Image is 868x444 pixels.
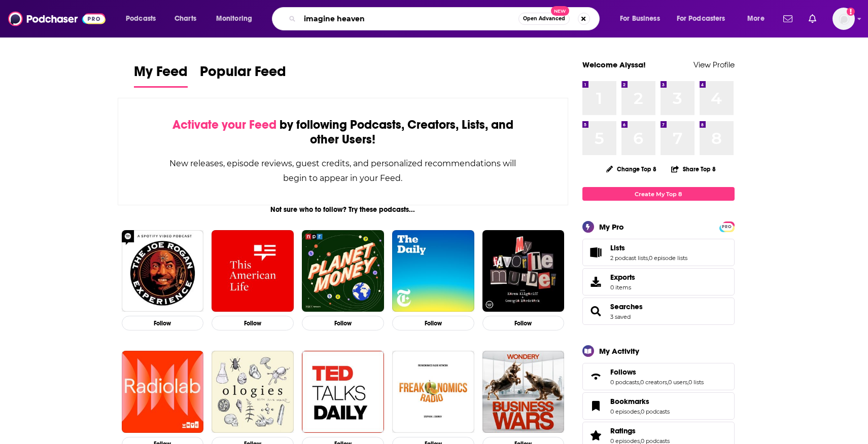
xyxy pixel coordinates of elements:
[747,12,765,26] span: More
[172,117,276,132] span: Activate your Feed
[610,273,635,282] span: Exports
[610,397,649,406] span: Bookmarks
[740,11,777,27] button: open menu
[687,379,688,386] span: ,
[216,12,252,26] span: Monitoring
[599,222,624,232] div: My Pro
[482,351,565,433] img: Business Wars
[200,63,286,88] a: Popular Feed
[134,63,188,88] a: My Feed
[641,408,670,415] a: 0 podcasts
[667,379,668,386] span: ,
[610,367,636,377] span: Follows
[640,379,667,386] a: 0 creators
[586,275,606,289] span: Exports
[582,239,735,266] span: Lists
[600,163,663,175] button: Change Top 8
[648,254,649,262] span: ,
[586,369,606,384] a: Follows
[693,60,735,69] a: View Profile
[586,399,606,413] a: Bookmarks
[610,367,704,377] a: Follows
[518,13,570,25] button: Open AdvancedNew
[118,205,569,214] div: Not sure who to follow? Try these podcasts...
[200,63,286,86] span: Popular Feed
[175,12,196,26] span: Charts
[640,408,641,415] span: ,
[832,8,855,30] span: Logged in as anori
[721,223,733,230] a: PRO
[610,426,670,435] a: Ratings
[610,397,670,406] a: Bookmarks
[582,268,735,295] a: Exports
[212,316,294,330] button: Follow
[582,298,735,325] span: Searches
[668,379,687,386] a: 0 users
[620,12,660,26] span: For Business
[212,351,294,433] img: Ologies with Alie Ward
[122,316,204,330] button: Follow
[122,351,204,433] img: Radiolab
[610,243,687,252] a: Lists
[212,230,294,312] img: This American Life
[482,230,565,312] img: My Favorite Murder with Karen Kilgariff and Georgia Hardstark
[639,379,640,386] span: ,
[670,11,740,27] button: open menu
[610,408,640,415] a: 0 episodes
[122,230,204,312] img: The Joe Rogan Experience
[302,230,384,312] img: Planet Money
[610,426,636,435] span: Ratings
[613,11,673,27] button: open menu
[169,118,517,147] div: by following Podcasts, Creators, Lists, and other Users!
[779,10,796,27] a: Show notifications dropdown
[392,316,474,330] button: Follow
[610,302,643,311] a: Searches
[586,245,606,260] a: Lists
[610,284,635,291] span: 0 items
[610,254,648,262] a: 2 podcast lists
[209,11,265,27] button: open menu
[832,8,855,30] img: User Profile
[677,12,725,26] span: For Podcasters
[721,223,733,231] span: PRO
[610,379,639,386] a: 0 podcasts
[523,16,565,21] span: Open Advanced
[134,63,188,86] span: My Feed
[805,10,820,27] a: Show notifications dropdown
[586,428,606,442] a: Ratings
[610,243,625,252] span: Lists
[302,316,384,330] button: Follow
[582,187,735,201] a: Create My Top 8
[649,254,687,262] a: 0 episode lists
[671,159,716,179] button: Share Top 8
[282,7,609,30] div: Search podcasts, credits, & more...
[8,9,106,28] img: Podchaser - Follow, Share and Rate Podcasts
[302,351,384,433] img: TED Talks Daily
[599,346,639,356] div: My Activity
[126,12,156,26] span: Podcasts
[847,8,855,16] svg: Add a profile image
[168,11,202,27] a: Charts
[300,11,518,27] input: Search podcasts, credits, & more...
[392,351,474,433] a: Freakonomics Radio
[688,379,704,386] a: 0 lists
[582,363,735,390] span: Follows
[582,392,735,420] span: Bookmarks
[832,8,855,30] button: Show profile menu
[586,304,606,318] a: Searches
[169,156,517,186] div: New releases, episode reviews, guest credits, and personalized recommendations will begin to appe...
[551,6,569,16] span: New
[392,230,474,312] img: The Daily
[582,60,646,69] a: Welcome Alyssa!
